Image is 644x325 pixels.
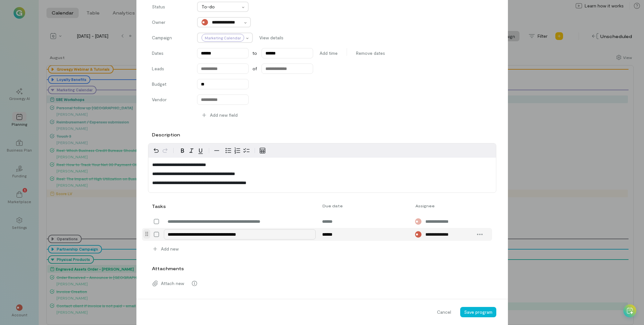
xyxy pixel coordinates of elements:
button: Bold [178,146,187,155]
label: Campaign [152,34,191,43]
span: Add new field [210,112,238,118]
div: Due date [319,203,411,208]
div: Attach new [148,277,496,290]
label: Description [152,132,180,138]
span: Cancel [437,309,451,315]
button: Italic [187,146,196,155]
span: View details [259,34,283,41]
label: Dates [152,50,191,56]
span: of [253,65,257,72]
label: Attachments [152,265,184,272]
span: to [253,50,257,56]
div: editable markdown [148,158,496,192]
button: Check list [242,146,251,155]
label: Vendor [152,96,191,105]
button: Numbered list [233,146,242,155]
div: Assignee [411,203,473,208]
span: Add time [320,50,338,56]
span: Add new [161,246,179,252]
div: toggle group [224,146,251,155]
div: Tasks [152,203,164,210]
span: Save program [464,309,492,315]
button: Underline [196,146,205,155]
label: Leads [152,65,191,74]
button: Bulleted list [224,146,233,155]
label: Budget [152,81,191,89]
label: Owner [152,19,191,27]
span: Attach new [161,280,184,287]
button: Save program [460,307,496,317]
label: Status [152,4,191,12]
span: Remove dates [356,50,385,56]
button: Undo Ctrl+Z [152,146,161,155]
